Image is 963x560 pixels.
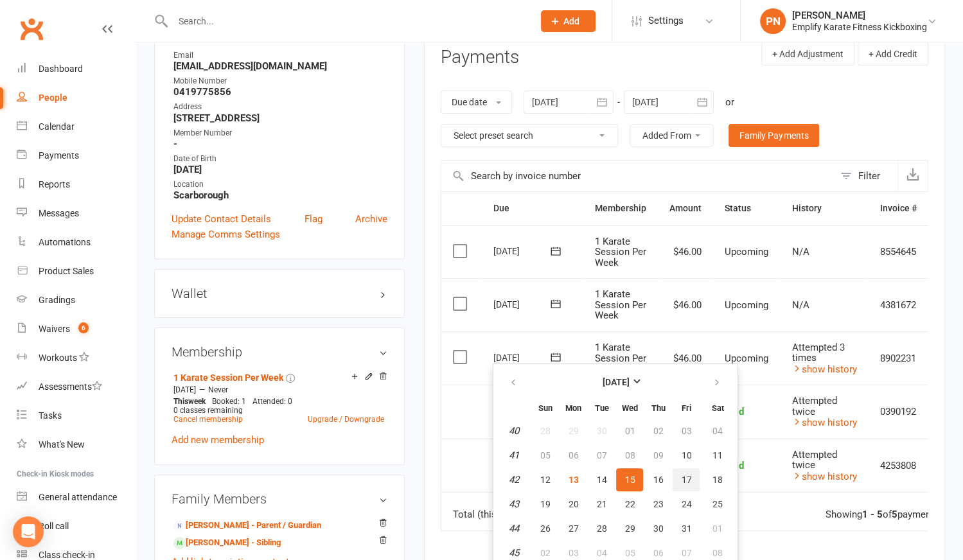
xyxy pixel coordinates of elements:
span: Attempted twice [791,449,836,471]
a: Product Sales [17,257,136,286]
span: 08 [712,548,723,558]
a: Payments [17,141,136,170]
h3: Family Members [172,492,387,506]
div: Gradings [39,295,75,305]
button: 29 [616,517,643,540]
span: 17 [681,475,691,485]
a: Dashboard [17,55,136,83]
span: 15 [624,475,635,485]
span: 0 classes remaining [173,406,243,415]
span: N/A [791,246,809,258]
a: show history [791,471,856,482]
div: What's New [39,439,85,450]
a: Messages [17,199,136,228]
a: What's New [17,430,136,459]
a: Waivers 6 [17,315,136,344]
div: Date of Birth [173,153,387,165]
strong: [DATE] [602,377,629,387]
a: Update Contact Details [172,211,271,227]
strong: 0419775856 [173,86,387,98]
div: Payments [39,150,79,161]
span: 23 [653,499,663,509]
span: 6 [78,322,89,333]
em: 45 [509,547,519,559]
a: Reports [17,170,136,199]
div: Dashboard [39,64,83,74]
div: Assessments [39,381,102,392]
td: 0390192 [868,385,928,439]
a: Cancel membership [173,415,243,424]
button: 23 [644,493,671,516]
span: 27 [568,523,578,534]
div: [PERSON_NAME] [792,10,927,21]
button: 18 [701,468,734,491]
button: 30 [644,517,671,540]
td: 8554645 [868,225,928,279]
span: 21 [596,499,606,509]
span: 1 Karate Session Per Week [595,288,646,321]
button: 21 [588,493,615,516]
em: 42 [509,474,519,486]
div: General attendance [39,492,117,502]
a: Archive [355,211,387,227]
div: Showing of payments [825,509,939,520]
input: Search by invoice number [441,161,834,191]
span: 01 [712,523,723,534]
th: Due [482,192,583,225]
span: Upcoming [725,246,768,258]
div: Roll call [39,521,69,531]
small: Tuesday [594,403,608,413]
div: Filter [858,168,880,184]
div: Mobile Number [173,75,387,87]
a: Clubworx [15,13,48,45]
a: show history [791,417,856,428]
a: People [17,83,136,112]
a: Manage Comms Settings [172,227,280,242]
span: Never [208,385,228,394]
div: Address [173,101,387,113]
div: Class check-in [39,550,95,560]
small: Saturday [711,403,723,413]
div: — [170,385,387,395]
span: 18 [712,475,723,485]
span: 20 [568,499,578,509]
button: + Add Adjustment [761,42,854,66]
div: Tasks [39,410,62,421]
span: 31 [681,523,691,534]
em: 41 [509,450,519,461]
span: 1 Karate Session Per Week [595,342,646,374]
em: 40 [509,425,519,437]
div: [DATE] [493,241,552,261]
td: $46.00 [658,278,713,331]
span: 28 [596,523,606,534]
em: 43 [509,498,519,510]
div: [DATE] [493,347,552,367]
button: 19 [531,493,558,516]
span: 16 [653,475,663,485]
a: show history [791,363,856,375]
button: 11 [701,444,734,467]
a: Automations [17,228,136,257]
button: 24 [673,493,700,516]
small: Monday [565,403,581,413]
a: 1 Karate Session Per Week [173,372,283,383]
span: Settings [648,6,684,35]
span: Upcoming [725,299,768,311]
a: Calendar [17,112,136,141]
div: Automations [39,237,91,247]
button: 15 [616,468,643,491]
strong: Scarborough [173,189,387,201]
td: 8902231 [868,331,928,385]
div: Workouts [39,353,77,363]
div: Location [173,179,387,191]
span: 24 [681,499,691,509]
a: General attendance kiosk mode [17,483,136,512]
span: 1 Karate Session Per Week [595,236,646,268]
button: Due date [441,91,512,114]
small: Thursday [651,403,665,413]
a: [PERSON_NAME] - Sibling [173,536,281,550]
button: 10 [673,444,700,467]
div: or [725,94,734,110]
button: 22 [616,493,643,516]
span: This [173,397,188,406]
